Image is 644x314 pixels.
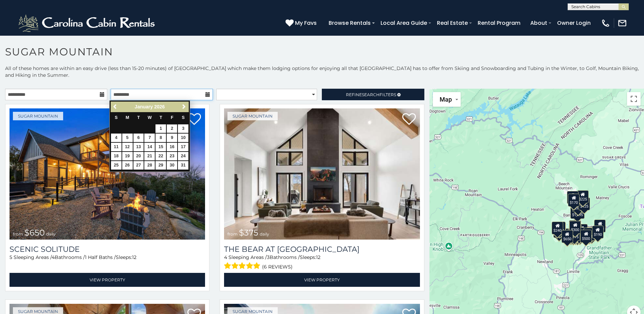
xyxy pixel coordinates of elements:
[178,134,188,142] a: 10
[569,228,580,241] div: $175
[377,17,430,29] a: Local Area Guide
[113,104,118,109] span: Previous
[267,254,270,260] span: 3
[239,228,258,238] span: $375
[137,115,140,120] span: Tuesday
[133,134,144,142] a: 6
[155,152,166,160] a: 22
[325,17,374,29] a: Browse Rentals
[160,115,162,120] span: Thursday
[561,230,573,243] div: $650
[440,96,452,103] span: Map
[570,220,581,233] div: $265
[567,191,578,204] div: $240
[155,143,166,151] a: 15
[144,152,155,160] a: 21
[568,194,579,207] div: $170
[260,231,269,237] span: daily
[584,228,595,241] div: $195
[433,92,461,107] button: Change map style
[133,161,144,170] a: 27
[178,152,188,160] a: 24
[569,221,581,234] div: $300
[578,197,590,210] div: $125
[286,19,318,28] a: My Favs
[224,108,420,240] a: The Bear At Sugar Mountain from $375 daily
[144,161,155,170] a: 28
[126,115,129,120] span: Monday
[227,231,238,237] span: from
[601,18,610,28] img: phone-regular-white.png
[52,254,55,260] span: 4
[474,17,524,29] a: Rental Program
[627,92,641,106] button: Toggle fullscreen view
[570,206,585,219] div: $1,095
[552,222,563,234] div: $240
[171,115,173,120] span: Friday
[167,161,177,170] a: 30
[316,254,320,260] span: 12
[569,220,581,233] div: $190
[224,245,420,254] h3: The Bear At Sugar Mountain
[224,108,420,240] img: The Bear At Sugar Mountain
[576,224,588,237] div: $200
[135,104,153,109] span: January
[362,92,380,97] span: Search
[527,17,551,29] a: About
[182,115,184,120] span: Saturday
[144,134,155,142] a: 7
[224,254,227,260] span: 4
[178,143,188,151] a: 17
[111,143,122,151] a: 11
[144,143,155,151] a: 14
[181,104,187,109] span: Next
[10,108,205,240] img: Scenic Solitude
[111,161,122,170] a: 25
[167,143,177,151] a: 16
[178,161,188,170] a: 31
[133,143,144,151] a: 13
[111,103,120,111] a: Previous
[13,231,23,237] span: from
[592,226,604,239] div: $190
[227,112,278,120] a: Sugar Mountain
[122,152,133,160] a: 19
[224,245,420,254] a: The Bear At [GEOGRAPHIC_DATA]
[322,89,424,100] a: RefineSearchFilters
[122,161,133,170] a: 26
[122,143,133,151] a: 12
[580,230,592,243] div: $500
[17,13,158,33] img: White-1-2.png
[13,112,63,120] a: Sugar Mountain
[10,254,12,260] span: 5
[115,115,117,120] span: Sunday
[402,112,416,127] a: Add to favorites
[24,228,45,238] span: $650
[178,124,188,133] a: 3
[155,124,166,133] a: 1
[295,19,317,27] span: My Favs
[10,254,205,271] div: Sleeping Areas / Bathrooms / Sleeps:
[155,134,166,142] a: 8
[85,254,116,260] span: 1 Half Baths /
[155,161,166,170] a: 29
[10,273,205,287] a: View Property
[111,152,122,160] a: 18
[148,115,152,120] span: Wednesday
[122,134,133,142] a: 5
[10,245,205,254] a: Scenic Solitude
[346,92,396,97] span: Refine Filters
[180,103,188,111] a: Next
[132,254,136,260] span: 12
[133,152,144,160] a: 20
[111,134,122,142] a: 4
[618,18,627,28] img: mail-regular-white.png
[154,104,165,109] span: 2026
[554,17,594,29] a: Owner Login
[577,190,589,203] div: $225
[46,231,56,237] span: daily
[167,124,177,133] a: 2
[10,108,205,240] a: Scenic Solitude from $650 daily
[434,17,471,29] a: Real Estate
